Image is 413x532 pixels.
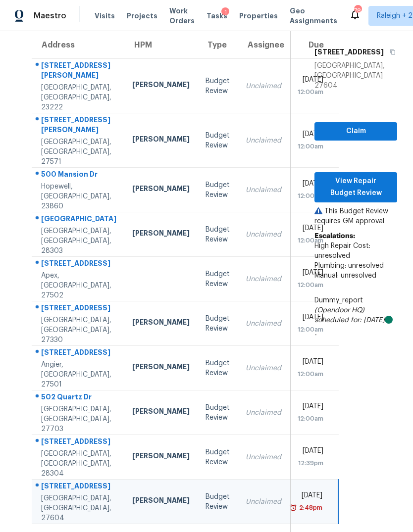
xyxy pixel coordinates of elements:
div: [STREET_ADDRESS][PERSON_NAME] [41,115,116,137]
div: [STREET_ADDRESS] [41,481,116,493]
div: Budget Review [206,403,230,423]
div: Unclaimed [246,274,281,284]
span: Properties [239,11,278,21]
p: This Budget Review requires GM approval [314,206,397,226]
div: [GEOGRAPHIC_DATA], [GEOGRAPHIC_DATA], 27703 [41,404,116,434]
button: Copy Address [384,43,397,61]
div: [STREET_ADDRESS] [41,303,116,315]
i: (Opendoor HQ) [314,307,364,314]
span: Raleigh + 2 [377,11,413,21]
div: Budget Review [206,225,230,244]
div: Unclaimed [246,319,281,329]
div: [GEOGRAPHIC_DATA], [GEOGRAPHIC_DATA] 27604 [314,61,397,91]
div: Budget Review [206,447,230,467]
span: Projects [127,11,157,21]
div: [GEOGRAPHIC_DATA], [GEOGRAPHIC_DATA], 28304 [41,449,116,479]
div: Unclaimed [246,136,281,145]
span: Work Orders [169,6,195,26]
div: [GEOGRAPHIC_DATA], [GEOGRAPHIC_DATA], 27571 [41,137,116,167]
th: Assignee [238,31,289,59]
div: [STREET_ADDRESS] [41,436,116,449]
div: [GEOGRAPHIC_DATA], [GEOGRAPHIC_DATA], 27330 [41,315,116,345]
span: Manual: unresolved [314,272,376,279]
div: Budget Review [206,180,230,200]
i: scheduled for: [DATE] [314,317,385,324]
span: Plumbing: unresolved [314,262,384,269]
button: View Repair Budget Review [314,172,397,202]
th: Address [32,31,124,59]
div: Unclaimed [246,230,281,240]
div: Budget Review [206,131,230,150]
div: [PERSON_NAME] [132,317,190,330]
div: [GEOGRAPHIC_DATA], [GEOGRAPHIC_DATA], 27604 [41,493,116,523]
div: [PERSON_NAME] [132,134,190,146]
div: [STREET_ADDRESS][PERSON_NAME] [41,60,116,83]
img: Overdue Alarm Icon [289,503,297,513]
div: [PERSON_NAME] [132,184,190,196]
div: [PERSON_NAME] [132,362,190,374]
div: Budget Review [206,358,230,378]
div: 502 Quartz Dr [41,392,116,404]
div: Unclaimed [246,497,281,507]
div: [PERSON_NAME] [132,451,190,463]
div: 1 [221,7,229,17]
div: 78 [354,6,361,16]
div: [GEOGRAPHIC_DATA], [GEOGRAPHIC_DATA], 23222 [41,83,116,112]
span: Geo Assignments [290,6,337,26]
div: [PERSON_NAME] [132,228,190,241]
span: Claim [322,125,389,138]
th: Type [198,31,238,59]
div: [GEOGRAPHIC_DATA], [GEOGRAPHIC_DATA], 28303 [41,226,116,256]
div: [STREET_ADDRESS] [41,258,116,271]
b: Escalations: [314,233,355,240]
div: [PERSON_NAME] [132,495,190,508]
div: Budget Review [206,314,230,334]
div: [PERSON_NAME] [132,80,190,92]
div: Dummy_report [314,295,397,325]
div: Unclaimed [246,363,281,373]
div: [PERSON_NAME] [132,406,190,419]
div: Angier, [GEOGRAPHIC_DATA], 27501 [41,360,116,389]
div: Unclaimed [246,81,281,91]
div: Budget Review [206,76,230,96]
div: Apex, [GEOGRAPHIC_DATA], 27502 [41,271,116,300]
div: Unclaimed [246,452,281,462]
span: High Repair Cost: unresolved [314,242,370,259]
div: Hopewell, [GEOGRAPHIC_DATA], 23860 [41,182,116,211]
th: Due [289,31,339,59]
button: Claim [314,122,397,141]
div: [STREET_ADDRESS] [41,347,116,360]
span: Tasks [206,12,227,19]
div: 500 Mansion Dr [41,169,116,182]
th: HPM [124,31,198,59]
span: View Repair Budget Review [322,175,389,199]
div: Budget Review [206,269,230,289]
h5: [STREET_ADDRESS] [314,47,384,57]
div: [GEOGRAPHIC_DATA] [41,214,116,226]
div: Budget Review [206,492,230,512]
span: Visits [95,11,115,21]
div: Unclaimed [246,408,281,418]
div: Unclaimed [246,185,281,195]
span: Maestro [34,11,66,21]
p: - [314,330,397,340]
